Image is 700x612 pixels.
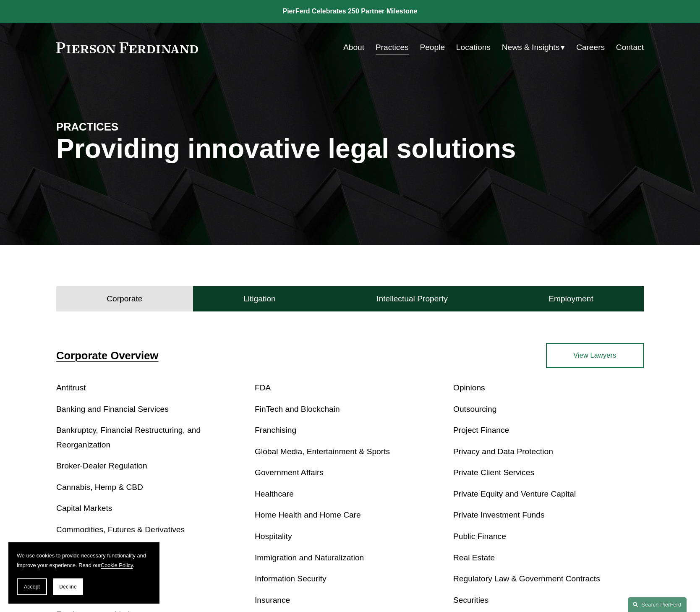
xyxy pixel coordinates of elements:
[255,532,292,541] a: Hospitality
[101,562,133,568] a: Cookie Policy
[453,510,545,519] a: Private Investment Funds
[255,383,271,392] a: FDA
[453,489,576,498] a: Private Equity and Venture Capital
[453,532,506,541] a: Public Finance
[453,383,485,392] a: Opinions
[255,596,290,604] a: Insurance
[502,40,560,55] span: News & Insights
[53,578,83,595] button: Decline
[59,584,77,590] span: Decline
[17,551,151,570] p: We use cookies to provide necessary functionality and improve your experience. Read our .
[576,39,605,55] a: Careers
[255,405,340,413] a: FinTech and Blockchain
[56,133,644,164] h1: Providing innovative legal solutions
[8,542,159,604] section: Cookie banner
[376,294,448,304] h4: Intellectual Property
[255,553,364,562] a: Immigration and Naturalization
[376,39,409,55] a: Practices
[343,39,364,55] a: About
[453,574,600,583] a: Regulatory Law & Government Contracts
[255,468,324,477] a: Government Affairs
[549,294,593,304] h4: Employment
[107,294,142,304] h4: Corporate
[255,574,326,583] a: Information Security
[56,120,203,133] h4: PRACTICES
[628,597,687,612] a: Search this site
[255,489,294,498] a: Healthcare
[56,525,185,534] a: Commodities, Futures & Derivatives
[24,584,40,590] span: Accept
[56,350,158,361] a: Corporate Overview
[453,405,496,413] a: Outsourcing
[56,483,143,492] a: Cannabis, Hemp & CBD
[255,510,361,519] a: Home Health and Home Care
[546,343,644,368] a: View Lawyers
[456,39,491,55] a: Locations
[453,596,488,604] a: Securities
[453,553,495,562] a: Real Estate
[616,39,644,55] a: Contact
[17,578,47,595] button: Accept
[243,294,276,304] h4: Litigation
[453,447,553,456] a: Privacy and Data Protection
[420,39,445,55] a: People
[502,39,565,55] a: folder dropdown
[56,461,147,470] a: Broker-Dealer Regulation
[453,426,509,434] a: Project Finance
[255,447,390,456] a: Global Media, Entertainment & Sports
[56,405,169,413] a: Banking and Financial Services
[255,426,296,434] a: Franchising
[56,504,112,513] a: Capital Markets
[453,468,534,477] a: Private Client Services
[56,426,201,449] a: Bankruptcy, Financial Restructuring, and Reorganization
[56,383,86,392] a: Antitrust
